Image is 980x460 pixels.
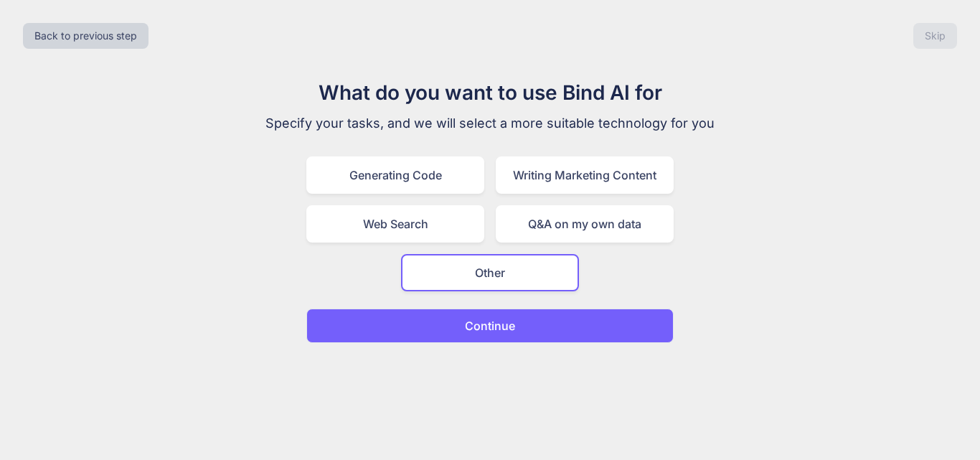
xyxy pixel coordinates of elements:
div: Web Search [306,205,484,243]
div: Q&A on my own data [496,205,674,243]
button: Skip [913,23,957,49]
button: Continue [306,309,674,343]
div: Generating Code [306,156,484,194]
p: Specify your tasks, and we will select a more suitable technology for you [249,113,731,133]
p: Continue [465,317,515,334]
div: Other [401,254,579,291]
button: Back to previous step [23,23,149,49]
div: Writing Marketing Content [496,156,674,194]
h1: What do you want to use Bind AI for [249,78,731,108]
